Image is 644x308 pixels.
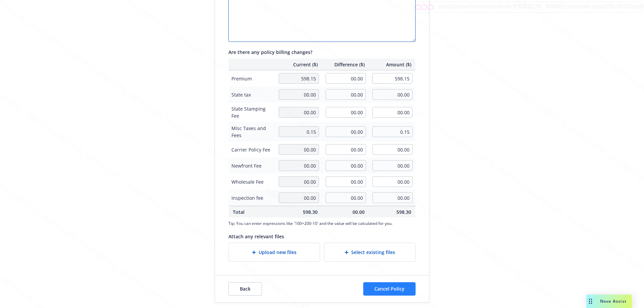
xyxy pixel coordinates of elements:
span: Select existing files [351,249,395,256]
span: Misc Taxes and Fees [231,125,272,139]
span: Newfront Fee [231,162,272,169]
span: Are there any policy billing changes? [228,49,312,55]
span: 598.30 [279,208,318,215]
span: Upload new files [259,249,297,256]
div: Upload new files [228,243,320,262]
span: Cancel Policy [374,286,405,292]
span: Back [240,286,251,292]
span: Inspection fee [231,194,272,201]
span: Tip: You can enter expressions like '100+200-10' and the value will be calculated for you. [228,221,416,226]
span: State Stamping Fee [231,105,272,119]
button: Nova Assist [586,295,632,308]
span: Amount ($) [373,61,412,68]
span: State tax [231,91,272,98]
div: Drag to move [586,295,595,308]
span: Wholesale Fee [231,178,272,185]
span: 00.00 [326,208,365,215]
span: Current ($) [279,61,318,68]
button: Cancel Policy [363,282,416,296]
div: Select existing files [324,243,416,262]
button: Back [228,282,262,296]
span: Premium [231,75,272,82]
span: Total [233,208,271,215]
span: Nova Assist [600,298,627,304]
span: 598.30 [373,208,412,215]
span: Carrier Policy Fee [231,146,272,153]
span: Attach any relevant files [228,233,284,240]
span: Difference ($) [326,61,365,68]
